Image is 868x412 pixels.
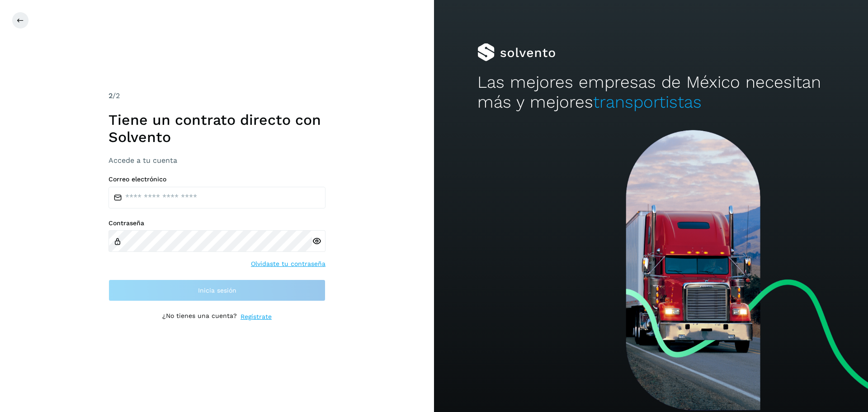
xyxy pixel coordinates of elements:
span: Inicia sesión [198,287,236,294]
a: Regístrate [241,312,272,322]
h1: Tiene un contrato directo con Solvento [108,111,325,146]
button: Inicia sesión [108,279,325,301]
label: Correo electrónico [108,175,325,183]
a: Olvidaste tu contraseña [251,259,325,269]
h3: Accede a tu cuenta [108,156,325,165]
span: 2 [108,91,113,100]
h2: Las mejores empresas de México necesitan más y mejores [477,72,825,113]
div: /2 [108,90,325,101]
span: transportistas [593,92,702,112]
p: ¿No tienes una cuenta? [162,312,237,322]
label: Contraseña [108,219,325,227]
